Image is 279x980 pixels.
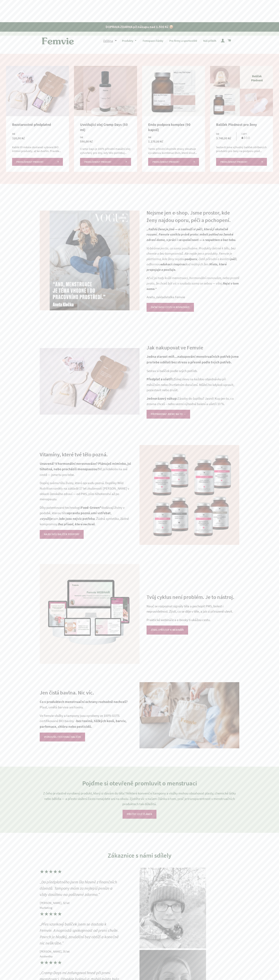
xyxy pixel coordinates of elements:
div: Sestavili jsme výhodný balíček oblíbených produktů pro ženy na podporu plod... [216,145,267,153]
strong: Nejsi v tom sama.“ [147,281,239,291]
p: ★★★★★ [40,910,139,918]
span: Light [242,132,252,135]
strong: inspiraci [174,262,187,266]
strong: využije [42,516,53,521]
a: Prohlédnout produkt [12,158,63,166]
p: Z čeho je vlastně vyrobený produkt, který si dávám do těla? Některé konvenční tampony a vložky mo... [40,791,239,807]
em: a [172,262,174,266]
strong: bez toxinů, těžkých kovů, barviv, parfemace, chlóru nebo pesticidů. [40,719,126,729]
strong: umí vstřebat [91,511,111,516]
h2: Tvůj cyklus není problém. Je to nástroj. [147,593,239,601]
a: Prohlédnout produkt [148,158,199,166]
strong: podporu [185,257,197,261]
strong: Jedna starost míň...nakupování menstruačních potřeb jsme pro tebe udělali bez stresu a přesně pod... [147,354,239,365]
p: Asistentka [40,954,139,959]
span: Prohlédnout produkt [16,161,44,163]
p: ★★★★★ [40,868,139,876]
p: Aneta, zakladatelka Femvie [147,294,239,300]
strong: Unavená? V hormonální nerovnováze? Plánuješ miminko, jsi těhotná, nebo procházíš menopauzou? [40,461,131,472]
em: od reálných žen. [187,262,209,266]
strong: kde jsou nejvíc potřeba [59,516,95,521]
span: Od [216,132,231,136]
a: NAJDI SVŮJ BALÍČEK PODPORY [40,530,84,539]
strong: Jednorázový nákup: [147,396,178,401]
p: 590,00 Kč [80,136,98,144]
p: Dopřej svému tělu živiny, které opravdu pozná. Doplňky Wild Nutrition vznikly na základě 17 let z... [40,480,132,502]
p: Ve Femvie vložky a tampony jsou vyrobeny ze 100% GOTS certifikované BIO bavlny – [40,713,132,730]
a: Bezstarostné předplatné Bezstarostné předplatné [6,66,69,116]
p: [PERSON_NAME], 35 let [40,949,139,954]
span: Od [148,136,163,139]
img: Femvie [40,35,76,47]
em: Ať už jsi tady kvůli menstruaci, hormonální rovnováze, nebo prostě proto, že chceš být víc v soul... [147,276,239,286]
h3: Bezstarostné předplatné [12,122,63,127]
h2: Zákaznice s námi sdílely [40,851,239,860]
strong: opravdu pozná [67,511,90,516]
a: PŘEČÍST CELÝ ČLÁNEK [123,810,156,819]
h2: Jak nakupovat ve Femvie [147,344,239,351]
button: čeština [103,38,119,44]
a: VYZKOUŠEJ TESTOVACÍ BALÍČEK [40,733,85,741]
a: Prohlédnout produkt [216,158,267,166]
strong: „Každá žena je jiná — a zaslouží si péči, která jí skutečně rozumí. Femvie vzniklo právě proto: m... [147,227,236,242]
h3: Uvolňující olej Cramp Days (50 ml) [80,122,131,132]
p: 3.740,00 Kč [216,132,236,141]
div: Cramp Days je 100% přírodní masážní olej vytvořený pro dny, kdy tělo potřebuj... [80,147,131,155]
h2: Nejsme jen e-shop. Jsme prostor, kde ženy najdou oporu, péči a pochopení. [147,209,239,224]
strong: Co v produktech menstruační ochrany rozhodně nechceš? [40,700,128,704]
span: Prohlédnout produkt [152,161,180,163]
strong: Food-Grown® [81,505,101,510]
p: Získej slevu na každou objednávku při měsíčním nebo čtvrtletním doručení. Můžeš ho kdykoli upravi... [147,376,239,393]
p: Sestav si balíček podle svých potřeb. [147,368,239,374]
a: PŘIPRAVENA? JDEME NA TO → [147,410,190,419]
a: Uvolňující olej Cramp Days (50 ml) Uvolňující olej Cramp Days (50 ml) [74,66,137,116]
span: Od [80,136,93,139]
h2: Vitamíny, které tvé tělo pozná. [40,451,132,458]
img: svgexport-17_50x.svg [242,136,252,139]
strong: Místo, které propojuje a posiluje. [147,262,227,272]
h3: Endo podpora komplex (90 kapslí) [148,122,199,132]
p: Zásoby do šuplíku? Jasně! Kup jen to, co zrovna chceš – nebo vezmi výhodné balení a ušetři 10 %. [147,396,239,407]
strong: Předplať a ušetři: [147,377,173,382]
a: Prohlédnout produkt [80,158,131,166]
a: Balíček Plodnost pro ženy Balíček Plodnost pro ženy [210,66,273,116]
p: Praktické webináře a e-booky ti ukážou cestu. [147,617,239,623]
a: Náš příběh [200,36,219,46]
div: Tento přírodní doplněk stravy obsahuje vyváženou kombinaci živin, které slouž... [148,147,199,155]
p: [PERSON_NAME], 32 let [40,901,139,905]
p: Plast, umělá barviva ani toxiny. [40,699,132,710]
strong: edukaci [160,262,172,266]
span: Prohlédnout produkt [220,161,248,163]
p: 320,00 Kč [12,132,30,141]
a: ZÍSKEJ PŘÍSTUP K WEBINÁŘI [147,626,188,634]
a: Femspace články [140,36,166,46]
p: Ať jsi kdekoliv na své cestě — jsme tu pro tebe. [40,461,132,477]
span: Prohlédnout produkt [84,161,111,163]
a: ZAČNÍ SVOU CESTU K ROVNOVÁZE [147,303,194,312]
h2: Pojďme si otevřeně promluvit o menstruaci [40,779,239,787]
p: 1.170,00 Kč [148,136,168,144]
span: Od [12,132,25,136]
strong: péči [230,257,236,261]
p: ★★★★★ [40,959,139,966]
a: Pro firmy a sportoviště [166,36,200,46]
h3: Balíček Plodnost pro ženy [216,122,267,127]
a: Endo podpora komplex (90 kapslí) Endo podpora komplex (90 kapslí) [142,66,205,116]
h2: Jen čistá bavlna. Nic víc. [40,689,132,696]
p: „Do předplatného jsem šla hlavně z finančních důvodů. Tampony mám za nejlepší peníze a vždy dosáh... [40,879,139,898]
p: „Přes vzorkový balíček jsem se dostala k Femvie. A naprostá spokojenost od první chvíle. Povrch j... [40,921,139,946]
div: Každé tři měsíce dostaneš vybrané BIO intimní produkty, až ke dveřím. Pravide... [12,145,63,153]
em: , čistě přírodní a kvalitní [197,257,230,261]
p: Díky patentované technologii dodávají živiny v podobě, kterou tělo , , a tam, . Žádná syntetika, ... [40,505,132,527]
strong: Bez přísad, které nechceš. [58,522,96,526]
em: Vybíráme jen to, co samy používáme. Produkty šetrné k tělu, bez chemie a bez kompromisů. Ale nejd... [147,246,236,261]
p: Nauč se rozpoznat signály těla a pochopit PMS, bolest i nepravidelnost. ZjistI, co se děje v těle... [147,604,239,614]
a: Produkty [119,36,140,46]
p: Marketing [40,905,139,910]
